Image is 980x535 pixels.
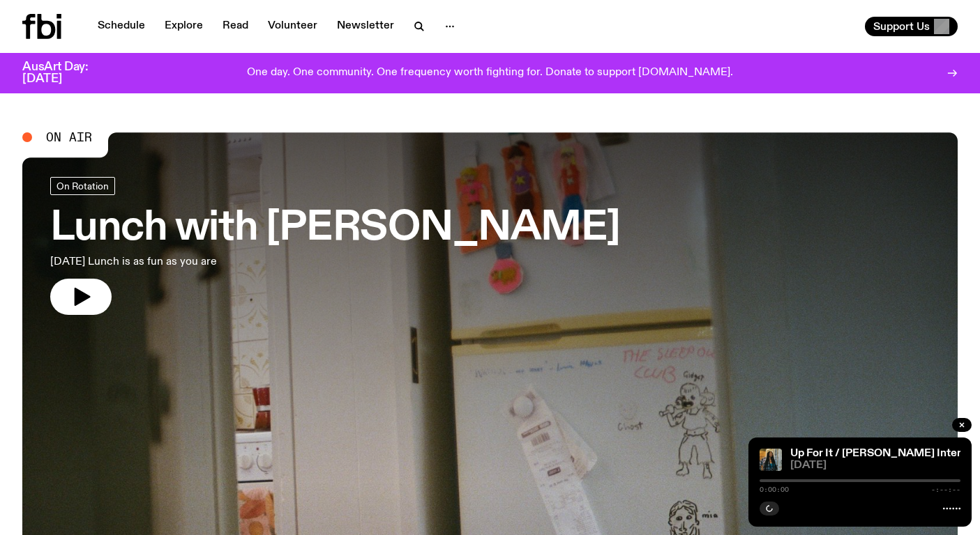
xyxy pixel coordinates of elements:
a: Lunch with [PERSON_NAME][DATE] Lunch is as fun as you are [50,177,620,315]
span: On Rotation [56,180,109,191]
img: Ify - a Brown Skin girl with black braided twists, looking up to the side with her tongue stickin... [760,449,782,471]
h3: AusArt Day: [DATE] [22,61,112,85]
a: Volunteer [259,17,326,36]
a: Newsletter [329,17,402,36]
a: Read [214,17,257,36]
span: Support Us [873,20,930,33]
span: -:--:-- [931,486,960,493]
p: [DATE] Lunch is as fun as you are [50,254,407,270]
a: Explore [156,17,211,36]
h3: Lunch with [PERSON_NAME] [50,209,620,248]
a: Schedule [89,17,153,36]
p: One day. One community. One frequency worth fighting for. Donate to support [DOMAIN_NAME]. [247,67,733,79]
span: On Air [46,131,92,144]
span: 0:00:00 [760,486,789,493]
a: On Rotation [50,177,115,195]
button: Support Us [865,17,958,36]
span: [DATE] [790,460,960,471]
